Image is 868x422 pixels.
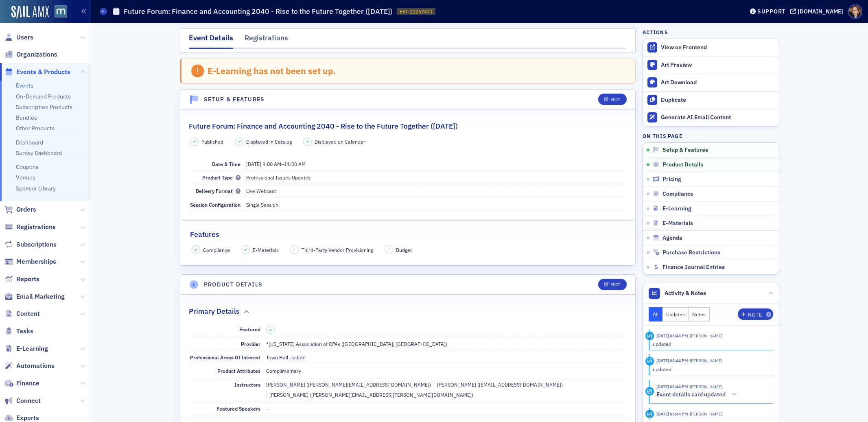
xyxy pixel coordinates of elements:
button: Generate AI Email Content [643,109,779,126]
time: 11:00 AM [284,161,306,167]
a: Sponsor Library [16,185,56,192]
time: 9/22/2025 03:44 PM [656,411,688,417]
span: Dee Sullivan [688,358,722,363]
span: – [293,247,295,253]
a: Art Download [643,74,779,91]
a: On-Demand Products [16,93,71,100]
span: Organizations [16,50,57,59]
div: Edit [610,282,621,287]
div: [PERSON_NAME] ([PERSON_NAME][EMAIL_ADDRESS][DOMAIN_NAME]) [266,381,431,388]
h4: Setup & Features [204,95,265,104]
span: Featured Speakers [216,405,260,412]
img: SailAMX [11,6,49,19]
span: Automations [16,361,55,370]
div: Support [757,8,785,15]
div: Event Details [189,33,233,49]
a: Orders [4,205,36,214]
h5: Event details card updated [656,391,726,398]
a: Coupons [16,163,39,171]
div: [PERSON_NAME] ([EMAIL_ADDRESS][DOMAIN_NAME]) [434,381,563,388]
span: – [387,247,390,253]
a: Dashboard [16,139,43,146]
a: Users [4,33,33,42]
span: E-Materials [662,220,693,227]
div: Update [645,410,654,418]
a: Subscription Products [16,103,72,111]
span: Session Configuration [190,201,241,208]
span: Delivery Format [196,188,241,194]
a: Finance [4,379,39,388]
span: Product Attributes [217,367,260,374]
span: Featured [239,326,260,332]
a: Email Marketing [4,292,65,301]
span: Provider [241,341,260,347]
span: Instructors [234,381,260,388]
span: Product Type [202,174,241,181]
a: Content [4,309,40,318]
span: Budget [396,246,412,254]
span: Dee Sullivan [688,384,722,389]
h4: Product Details [204,280,263,289]
div: Registrations [245,33,288,48]
span: Tasks [16,327,33,336]
span: Activity & Notes [665,289,706,297]
span: EVT-21267471 [400,8,433,15]
span: Finance [16,379,39,388]
span: Connect [16,396,41,405]
div: Complimentary [266,367,301,374]
h4: On this page [643,132,779,140]
button: Edit [598,279,626,290]
span: E-Materials [253,246,279,254]
a: Subscriptions [4,240,57,249]
div: Art Download [661,79,775,86]
a: E-Learning [4,344,48,353]
div: Town Hall Update [266,354,306,361]
span: Date & Time [212,161,241,167]
div: Duplicate [661,96,775,104]
a: Memberships [4,257,56,266]
button: Event details card updated [656,390,740,399]
button: Updates [662,307,689,321]
a: Organizations [4,50,57,59]
img: SailAMX [55,5,67,18]
h2: Primary Details [189,306,240,317]
a: Survey Dashboard [16,149,62,157]
a: Events [16,82,33,89]
div: updated [653,365,768,373]
span: Purchase Restrictions [662,249,720,256]
div: Note [748,313,762,317]
span: Dee Sullivan [688,411,722,417]
div: Update [645,357,654,365]
a: Reports [4,275,39,284]
span: Agenda [662,234,682,242]
h4: Actions [643,28,668,36]
div: Generate AI Email Content [661,114,775,121]
span: *[US_STATE] Association of CPAs ([GEOGRAPHIC_DATA], [GEOGRAPHIC_DATA]) [266,341,447,347]
time: 9/22/2025 03:44 PM [656,358,688,363]
span: Orders [16,205,36,214]
button: Note [738,308,773,320]
span: Compliance [203,246,230,254]
h1: Future Forum: Finance and Accounting 2040 - Rise to the Future Together ([DATE]) [124,7,393,16]
a: Automations [4,361,55,370]
span: Users [16,33,33,42]
div: Edit [610,97,621,102]
a: Bundles [16,114,37,121]
span: — [266,405,270,412]
time: 9/22/2025 03:44 PM [656,384,688,389]
a: Events & Products [4,68,70,77]
button: Notes [689,307,710,321]
span: Published [201,138,223,145]
span: Subscriptions [16,240,57,249]
span: [DATE] [246,161,261,167]
span: Content [16,309,40,318]
button: Edit [598,94,626,105]
a: Other Products [16,125,55,132]
span: Setup & Features [662,146,708,154]
span: Registrations [16,223,56,232]
span: Professional Areas Of Interest [190,354,260,361]
h2: Features [190,229,219,240]
span: Displayed in Catalog [246,138,292,145]
button: Duplicate [643,91,779,109]
div: View on Frontend [661,44,775,51]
